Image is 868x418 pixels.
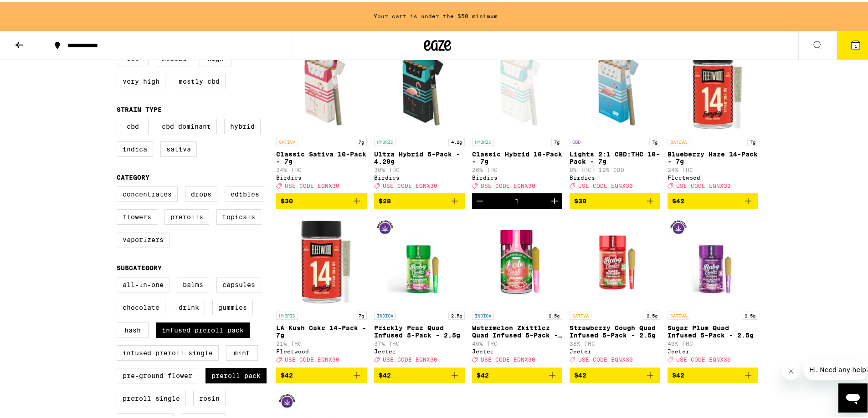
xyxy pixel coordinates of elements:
p: 2.5g [448,310,465,318]
p: 7g [356,310,367,318]
a: Open page for Prickly Pear Quad Infused 5-Pack - 2.5g from Jeeter [374,214,465,365]
p: 2.5g [644,310,660,318]
p: HYBRID [472,136,494,144]
label: Hash [117,321,149,336]
a: Open page for Strawberry Cough Quad Infused 5-Pack - 2.5g from Jeeter [570,214,660,365]
button: Add to bag [668,191,758,207]
label: Concentrates [117,185,178,200]
label: CBD Dominant [156,117,217,132]
img: Jeeter - Prickly Pear Quad Infused 5-Pack - 2.5g [374,214,465,305]
p: Classic Hybrid 10-Pack - 7g [472,149,563,163]
p: 24% THC [668,165,758,171]
p: Strawberry Cough Quad Infused 5-Pack - 2.5g [570,322,660,337]
img: Birdies - Lights 2:1 CBD:THC 10-Pack - 7g [570,40,660,131]
a: Open page for Sugar Plum Quad Infused 5-Pack - 2.5g from Jeeter [668,214,758,365]
img: Jeeter - Watermelon Zkittlez Quad Infused 5-Pack - 2.5g [472,214,563,305]
div: Birdies [570,173,660,179]
p: 2.5g [546,310,562,318]
div: Fleetwood [668,173,758,179]
p: SATIVA [668,310,689,318]
button: Add to bag [570,191,660,207]
button: Add to bag [276,366,367,381]
p: 7g [356,136,367,144]
div: Birdies [472,173,563,179]
span: 1 [854,41,857,47]
p: 40% THC [668,339,758,345]
span: USE CODE EQNX30 [481,355,535,361]
a: Open page for Watermelon Zkittlez Quad Infused 5-Pack - 2.5g from Jeeter [472,214,563,365]
p: Lights 2:1 CBD:THC 10-Pack - 7g [570,149,660,163]
span: USE CODE EQNX30 [383,355,437,361]
p: HYBRID [276,310,298,318]
label: Drops [185,185,217,200]
label: Indica [117,140,153,155]
label: Capsules [216,275,261,291]
p: Ultra Hybrid 5-Pack - 4.20g [374,149,465,163]
img: Fleetwood - LA Kush Cake 14-Pack - 7g [276,214,367,305]
span: $30 [574,196,586,203]
p: Blueberry Haze 14-Pack - 7g [668,149,758,163]
label: Hybrid [224,117,261,132]
p: Watermelon Zkittlez Quad Infused 5-Pack - 2.5g [472,322,563,337]
label: Rosin [193,389,226,404]
label: Flowers [117,207,157,223]
button: Add to bag [374,191,465,207]
legend: Category [117,172,149,179]
a: Open page for Classic Sativa 10-Pack - 7g from Birdies [276,40,367,191]
span: $42 [672,196,684,203]
span: USE CODE EQNX30 [578,181,633,187]
label: Infused Preroll Pack [156,321,250,336]
label: Infused Preroll Single [117,343,219,359]
button: Add to bag [668,366,758,381]
img: Jeeter - Sugar Plum Quad Infused 5-Pack - 2.5g [668,214,758,305]
div: Jeeter [374,347,465,353]
a: Open page for LA Kush Cake 14-Pack - 7g from Fleetwood [276,214,367,365]
p: Sugar Plum Quad Infused 5-Pack - 2.5g [668,322,758,337]
label: Mint [226,343,258,359]
img: Birdies - Classic Sativa 10-Pack - 7g [276,40,367,131]
p: SATIVA [276,136,298,144]
a: Open page for Ultra Hybrid 5-Pack - 4.20g from Birdies [374,40,465,191]
a: Open page for Blueberry Haze 14-Pack - 7g from Fleetwood [668,40,758,191]
legend: Subcategory [117,262,162,270]
label: Prerolls [164,207,209,223]
p: INDICA [374,310,396,318]
button: Add to bag [570,366,660,381]
img: Birdies - Ultra Hybrid 5-Pack - 4.20g [374,40,465,131]
label: Balms [177,275,209,291]
button: Decrement [472,191,488,207]
label: Drink [173,298,205,313]
p: Classic Sativa 10-Pack - 7g [276,149,367,163]
div: Birdies [276,173,367,179]
p: 46% THC [472,339,563,345]
p: LA Kush Cake 14-Pack - 7g [276,322,367,337]
label: Vaporizers [117,230,169,246]
label: Preroll Pack [205,366,267,382]
span: USE CODE EQNX30 [578,355,633,361]
div: Birdies [374,173,465,179]
label: CBD [117,117,149,132]
iframe: Close message [782,360,800,378]
p: 7g [747,136,758,144]
p: 21% THC [276,339,367,345]
p: 24% THC [276,165,367,171]
div: 1 [515,196,519,203]
img: Fleetwood - Blueberry Haze 14-Pack - 7g [668,40,758,131]
span: $42 [477,370,489,377]
p: SATIVA [668,136,689,144]
iframe: Message from company [804,358,868,378]
span: USE CODE EQNX30 [383,181,437,187]
p: CBD [570,136,583,144]
span: USE CODE EQNX30 [285,355,339,361]
label: Mostly CBD [173,72,226,87]
a: Open page for Lights 2:1 CBD:THC 10-Pack - 7g from Birdies [570,40,660,191]
span: $30 [281,196,293,203]
p: 7g [649,136,660,144]
p: 8% THC: 12% CBD [570,165,660,171]
div: Jeeter [570,347,660,353]
p: 4.2g [448,136,465,144]
button: Add to bag [276,191,367,207]
span: USE CODE EQNX30 [481,181,535,187]
p: 26% THC [472,165,563,171]
span: Hi. Need any help? [5,6,66,14]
